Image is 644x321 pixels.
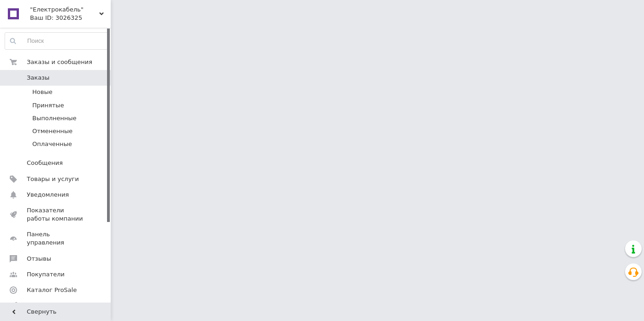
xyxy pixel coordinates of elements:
[30,14,111,22] div: Ваш ID: 3026325
[27,74,49,82] span: Заказы
[27,175,79,183] span: Товары и услуги
[32,114,77,123] span: Выполненные
[27,302,61,310] span: Аналитика
[5,33,108,49] input: Поиск
[30,6,99,14] span: "Електрокабель"
[27,191,69,199] span: Уведомления
[27,270,65,279] span: Покупатели
[32,88,53,96] span: Новые
[27,58,92,66] span: Заказы и сообщения
[27,230,85,247] span: Панель управления
[27,255,51,263] span: Отзывы
[32,127,72,135] span: Отмененные
[27,159,63,167] span: Сообщения
[27,286,77,294] span: Каталог ProSale
[32,101,64,110] span: Принятые
[27,206,85,223] span: Показатели работы компании
[32,140,72,148] span: Оплаченные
